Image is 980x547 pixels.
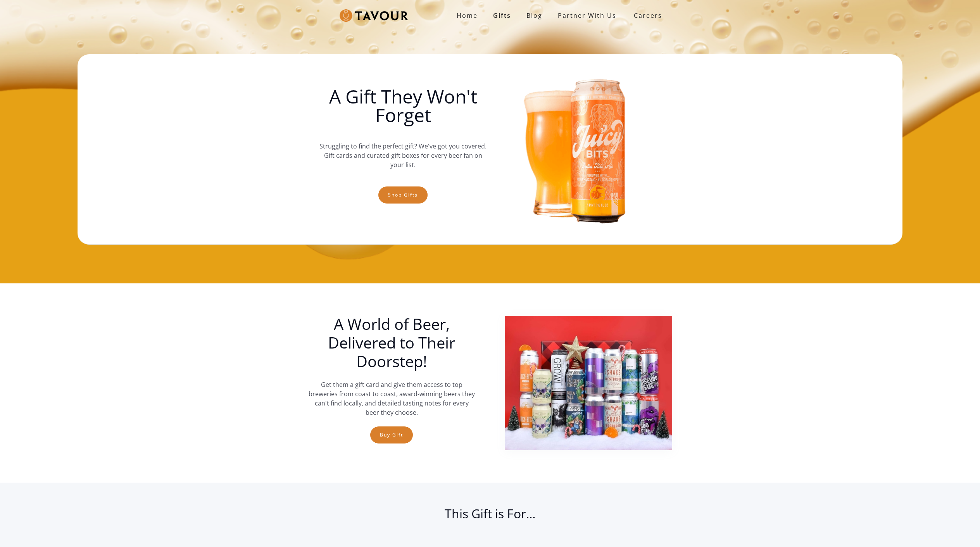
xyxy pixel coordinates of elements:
[624,5,668,26] a: Careers
[308,380,475,417] p: Get them a gift card and give them access to top breweries from coast to coast, award-winning bee...
[308,315,475,371] h1: A World of Beer, Delivered to Their Doorstep!
[634,8,662,23] strong: Careers
[308,506,672,529] h2: This Gift is For...
[378,186,428,204] a: Shop gifts
[485,8,519,23] a: Gifts
[370,426,413,443] a: Buy Gift
[457,11,478,20] strong: Home
[449,8,485,23] a: Home
[550,8,624,23] a: partner with us
[319,87,487,124] h1: A Gift They Won't Forget
[519,8,550,23] a: Blog
[319,134,487,177] p: Struggling to find the perfect gift? We've got you covered. Gift cards and curated gift boxes for...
